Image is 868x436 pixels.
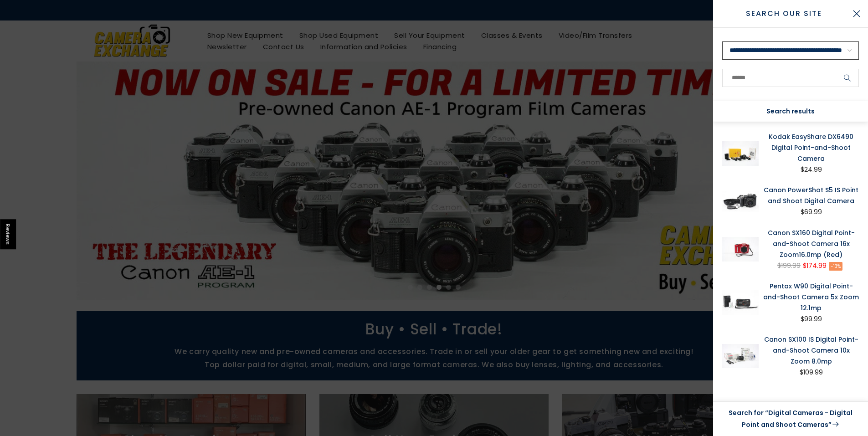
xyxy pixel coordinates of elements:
[763,227,859,260] a: Canon SX160 Digital Point-and-Shoot Camera 16x Zoom16.0mp (Red)
[722,185,759,218] img: Canon PowerShot S5 IS Point and Shoot Digital Camera Digital Cameras - Digital Point and Shoot Ca...
[803,260,827,272] ins: $174.99
[801,164,822,175] div: $24.99
[800,367,823,378] div: $109.99
[722,8,845,19] span: Search Our Site
[801,313,822,325] div: $99.99
[777,261,801,270] del: $199.99
[763,281,859,313] a: Pentax W90 Digital Point-and-Shoot Camera 5x Zoom 12.1mp
[763,185,859,206] a: Canon PowerShot S5 IS Point and Shoot Digital Camera
[722,334,759,378] img: Canon SX100 IS Digital Point-and-Shoot Camera 10x Zoom 8.0mp Digital Cameras - Digital Point and ...
[713,101,868,122] div: Search results
[722,131,759,175] img: Kodak EasyShare DX6490 Digital Point-and-Shoot Camera Digital Cameras - Digital Point and Shoot C...
[801,206,822,218] div: $69.99
[722,227,759,272] img: Canon SX160 Digital Point-and-Shoot Camera 16x Zoom16.0mp (Red) Digital Cameras - Digital Point a...
[722,281,759,325] img: Pentax W90 Digital Point-and-Shoot Camera 5x Zoom 12.1mp Digital Cameras - Digital Point and Shoo...
[722,407,859,431] a: Search for “Digital Cameras - Digital Point and Shoot Cameras”
[763,334,859,367] a: Canon SX100 IS Digital Point-and-Shoot Camera 10x Zoom 8.0mp
[763,131,859,164] a: Kodak EasyShare DX6490 Digital Point-and-Shoot Camera
[845,2,868,25] button: Close Search
[829,262,842,271] span: -13%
